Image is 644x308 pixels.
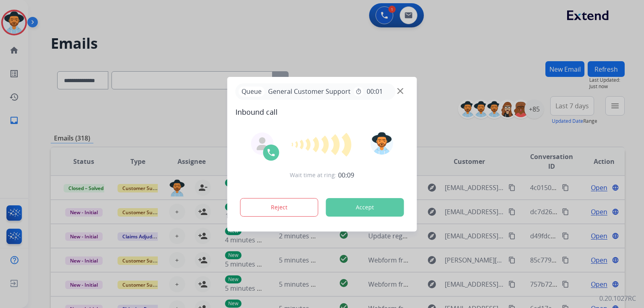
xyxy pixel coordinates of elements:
[367,87,383,96] span: 00:01
[235,106,409,118] span: Inbound call
[265,87,354,96] span: General Customer Support
[326,198,404,217] button: Accept
[355,88,362,95] mat-icon: timer
[290,171,336,179] span: Wait time at ring:
[599,294,636,303] p: 0.20.1027RC
[239,87,265,97] p: Queue
[397,88,403,94] img: close-button
[338,170,354,180] span: 00:09
[256,137,269,150] img: agent-avatar
[370,132,393,155] img: avatar
[240,198,318,217] button: Reject
[266,148,276,157] img: call-icon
